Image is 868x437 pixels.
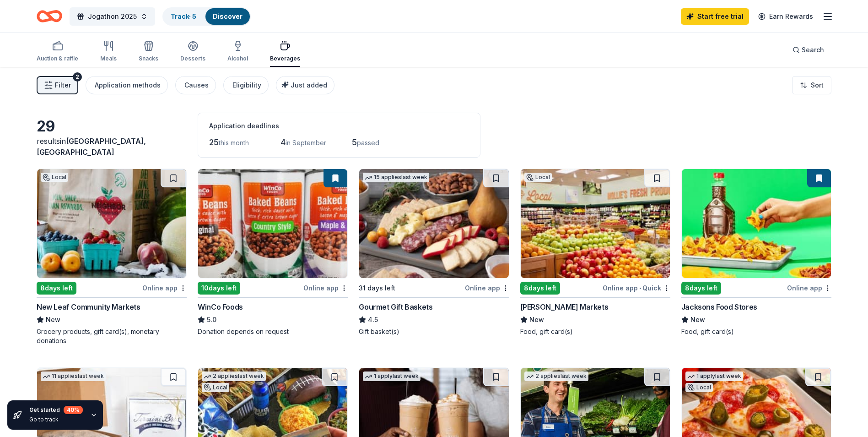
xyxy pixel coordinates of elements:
[685,371,743,381] div: 1 apply last week
[37,55,78,62] div: Auction & raffle
[41,371,106,381] div: 11 applies last week
[520,282,560,295] div: 8 days left
[529,314,544,325] span: New
[198,327,348,336] div: Donation depends on request
[55,80,71,91] span: Filter
[37,169,186,278] img: Image for New Leaf Community Markets
[37,282,76,295] div: 8 days left
[227,55,248,62] div: Alcohol
[64,406,83,414] div: 40 %
[209,120,469,131] div: Application deadlines
[202,371,266,381] div: 2 applies last week
[198,282,240,295] div: 10 days left
[359,169,509,336] a: Image for Gourmet Gift Baskets15 applieslast week31 days leftOnline appGourmet Gift Baskets4.5Gif...
[162,7,251,26] button: Track· 5Discover
[86,76,168,94] button: Application methods
[175,76,216,94] button: Causes
[180,55,205,62] div: Desserts
[46,314,60,325] span: New
[100,37,117,67] button: Meals
[37,76,78,94] button: Filter2
[792,76,831,94] button: Sort
[520,169,670,336] a: Image for Mollie Stone's MarketsLocal8days leftOnline app•Quick[PERSON_NAME] MarketsNewFood, gift...
[209,137,219,147] span: 25
[198,169,347,278] img: Image for WinCo Foods
[70,7,155,26] button: Jogathon 2025
[219,139,249,147] span: this month
[202,383,229,392] div: Local
[357,139,379,147] span: passed
[524,371,588,381] div: 2 applies last week
[73,72,82,82] div: 2
[232,80,261,91] div: Eligibility
[37,137,146,157] span: in
[352,137,357,147] span: 5
[37,327,187,345] div: Grocery products, gift card(s), monetary donations
[802,44,824,55] span: Search
[142,282,187,294] div: Online app
[363,173,429,182] div: 15 applies last week
[227,37,248,67] button: Alcohol
[37,137,146,157] span: [GEOGRAPHIC_DATA], [GEOGRAPHIC_DATA]
[521,169,670,278] img: Image for Mollie Stone's Markets
[359,283,395,294] div: 31 days left
[37,37,78,67] button: Auction & raffle
[95,80,161,91] div: Application methods
[198,301,243,312] div: WinCo Foods
[681,327,831,336] div: Food, gift card(s)
[276,76,334,94] button: Just added
[29,406,83,414] div: Get started
[681,282,721,295] div: 8 days left
[682,169,831,278] img: Image for Jacksons Food Stores
[363,371,421,381] div: 1 apply last week
[681,8,749,25] a: Start free trial
[520,301,609,312] div: [PERSON_NAME] Markets
[139,55,158,62] div: Snacks
[465,282,509,294] div: Online app
[29,416,83,423] div: Go to track
[681,301,757,312] div: Jacksons Food Stores
[785,41,831,59] button: Search
[787,282,831,294] div: Online app
[520,327,670,336] div: Food, gift card(s)
[100,55,117,62] div: Meals
[603,282,670,294] div: Online app Quick
[37,136,187,158] div: results
[303,282,348,294] div: Online app
[753,8,819,25] a: Earn Rewards
[184,80,209,91] div: Causes
[37,117,187,136] div: 29
[270,55,300,62] div: Beverages
[37,169,187,345] a: Image for New Leaf Community MarketsLocal8days leftOnline appNew Leaf Community MarketsNewGrocery...
[359,327,509,336] div: Gift basket(s)
[286,139,326,147] span: in September
[198,169,348,336] a: Image for WinCo Foods10days leftOnline appWinCo Foods5.0Donation depends on request
[37,5,62,27] a: Home
[280,137,286,147] span: 4
[524,173,552,182] div: Local
[811,80,824,91] span: Sort
[359,169,508,278] img: Image for Gourmet Gift Baskets
[690,314,705,325] span: New
[37,301,140,312] div: New Leaf Community Markets
[270,37,300,67] button: Beverages
[88,11,137,22] span: Jogathon 2025
[139,37,158,67] button: Snacks
[180,37,205,67] button: Desserts
[359,301,432,312] div: Gourmet Gift Baskets
[171,12,196,20] a: Track· 5
[639,284,641,292] span: •
[685,383,713,392] div: Local
[291,81,327,89] span: Just added
[41,173,68,182] div: Local
[207,314,216,325] span: 5.0
[213,12,243,20] a: Discover
[681,169,831,336] a: Image for Jacksons Food Stores8days leftOnline appJacksons Food StoresNewFood, gift card(s)
[368,314,378,325] span: 4.5
[223,76,269,94] button: Eligibility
